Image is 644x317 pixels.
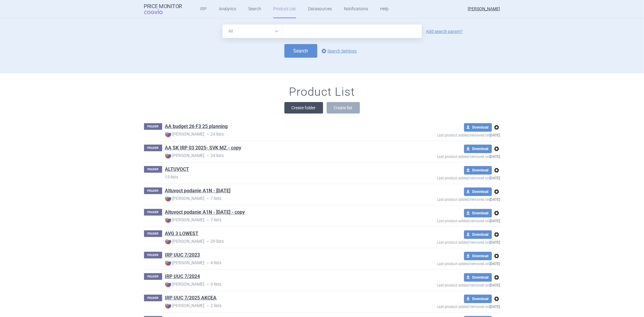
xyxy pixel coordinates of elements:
p: Last product added/removed on [393,175,500,180]
img: SK [165,195,171,201]
i: • [205,153,211,159]
p: FOLDER [144,230,162,237]
img: SK [165,131,171,137]
img: SK [165,152,171,158]
p: Last product added/removed on [393,132,500,137]
h1: IRP UUC 7/2025 AKCEA [165,295,217,303]
p: 29 lists [165,238,393,245]
strong: [PERSON_NAME] [165,217,205,223]
button: Download [464,230,492,239]
p: FOLDER [144,273,162,280]
h1: Altuvoct podanie A1N - Nov 2024 - copy [165,209,245,217]
strong: [DATE] [490,305,500,309]
h1: IRP UUC 7/2023 [165,252,200,260]
strong: [DATE] [490,219,500,223]
h1: Product List [289,85,355,99]
span: COGVIO [144,9,171,14]
p: 4 lists [165,260,393,266]
h1: AA SK IRP 03 2025- SVK MZ - copy [165,145,242,152]
a: AVG 3 LOWEST [165,230,199,237]
p: 7 lists [165,217,393,223]
i: • [205,303,211,309]
strong: [DATE] [490,133,500,137]
strong: [PERSON_NAME] [165,281,205,287]
button: Download [464,252,492,260]
button: Download [464,166,492,175]
button: Create list [327,102,360,114]
h1: AVG 3 LOWEST [165,230,199,238]
a: ALTUVOCT [165,166,189,173]
a: IRP UUC 7/2024 [165,273,200,280]
p: FOLDER [144,209,162,216]
i: • [205,260,211,266]
p: FOLDER [144,145,162,151]
strong: [PERSON_NAME] [165,260,205,266]
p: Last product added/removed on [393,260,500,266]
strong: [DATE] [490,283,500,287]
a: AA SK IRP 03 2025- SVK MZ - copy [165,145,242,151]
strong: [DATE] [490,155,500,159]
p: Last product added/removed on [393,239,500,245]
a: IRP UUC 7/2025 AKCEA [165,295,217,301]
strong: Price Monitor [144,3,182,9]
img: SK [165,238,171,244]
img: SK [165,260,171,266]
a: Altuvoct podanie A1N - [DATE] - copy [165,209,245,216]
strong: [PERSON_NAME] [165,303,205,309]
i: • [205,196,211,202]
button: Download [464,123,492,132]
strong: [DATE] [490,197,500,202]
i: • [205,281,211,287]
button: Download [464,187,492,196]
strong: [PERSON_NAME] [165,152,205,158]
p: Last product added/removed on [393,282,500,287]
p: Last product added/removed on [393,217,500,223]
strong: [DATE] [490,176,500,180]
p: FOLDER [144,187,162,194]
p: FOLDER [144,123,162,130]
img: SK [165,281,171,287]
p: 7 lists [165,195,393,202]
strong: [PERSON_NAME] [165,131,205,137]
p: 3 lists [165,281,393,287]
button: Download [464,295,492,303]
img: SK [165,217,171,223]
p: FOLDER [144,252,162,258]
a: Altuvoct podanie A1N - [DATE] [165,187,231,194]
p: 13 lists [165,174,393,180]
strong: [DATE] [490,262,500,266]
a: Search Settings [320,47,357,55]
p: 24 lists [165,131,393,137]
p: Last product added/removed on [393,303,500,309]
a: Add search param? [426,29,463,34]
a: AA budget 26 F3 25 planning [165,123,228,130]
strong: [DATE] [490,240,500,245]
p: FOLDER [144,166,162,173]
h1: ALTUVOCT [165,166,189,174]
h1: AA budget 26 F3 25 planning [165,123,228,131]
strong: [PERSON_NAME] [165,195,205,201]
button: Download [464,209,492,217]
p: Last product added/removed on [393,153,500,159]
h1: Altuvoct podanie A1N - Nov 2024 [165,187,231,195]
p: 24 lists [165,152,393,159]
img: SK [165,303,171,309]
strong: [PERSON_NAME] [165,238,205,244]
h1: IRP UUC 7/2024 [165,273,200,281]
p: 2 lists [165,303,393,309]
i: • [205,131,211,137]
p: FOLDER [144,295,162,301]
p: Last product added/removed on [393,196,500,202]
button: Download [464,273,492,282]
button: Search [284,44,317,58]
button: Download [464,145,492,153]
button: Create folder [284,102,323,114]
i: • [205,239,211,245]
a: IRP UUC 7/2023 [165,252,200,258]
a: Price MonitorCOGVIO [144,3,182,15]
i: • [205,217,211,223]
